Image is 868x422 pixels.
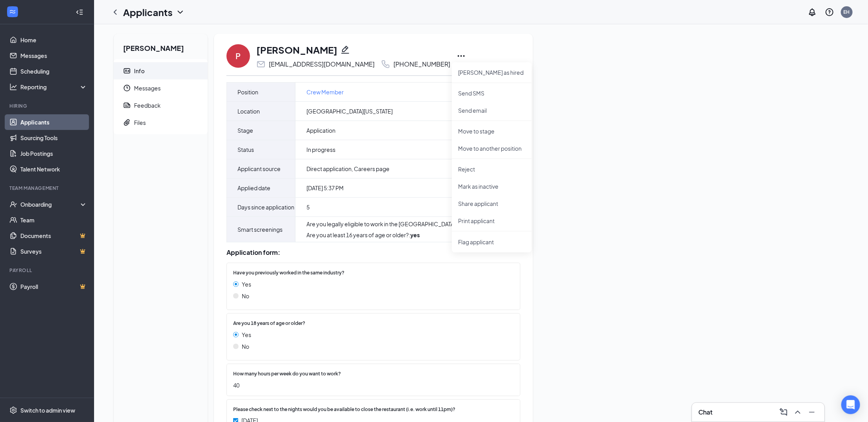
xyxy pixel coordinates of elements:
[306,107,393,115] span: [GEOGRAPHIC_DATA][US_STATE]
[237,87,258,97] span: Position
[237,126,253,135] span: Stage
[20,146,87,161] a: Job Postings
[20,243,87,259] a: SurveysCrown
[9,185,86,191] div: Team Management
[458,106,526,114] p: Send email
[381,60,390,69] svg: Phone
[237,106,260,116] span: Location
[233,370,341,378] span: How many hours per week do you want to work?
[20,279,87,294] a: PayrollCrown
[808,7,817,17] svg: Notifications
[134,101,161,109] div: Feedback
[237,183,270,193] span: Applied date
[20,63,87,79] a: Scheduling
[9,103,86,109] div: Hiring
[134,119,146,126] div: Files
[457,51,466,61] svg: Ellipses
[458,69,526,76] p: [PERSON_NAME] as hired
[306,203,310,211] span: 5
[306,126,335,134] span: Application
[237,164,281,173] span: Applicant source
[458,144,526,152] p: Move to another position
[20,48,87,63] a: Messages
[792,406,804,418] button: ChevronUp
[841,395,860,414] div: Open Intercom Messenger
[458,182,526,190] p: Mark as inactive
[114,62,208,79] a: ContactCardInfo
[20,228,87,243] a: DocumentsCrown
[237,145,254,154] span: Status
[134,67,145,75] div: Info
[233,269,344,277] span: Have you previously worked in the same industry?
[237,202,294,212] span: Days since application
[9,267,86,274] div: Payroll
[227,249,520,256] div: Application form:
[123,84,131,92] svg: Clock
[123,67,131,75] svg: ContactCard
[9,406,17,414] svg: Settings
[806,406,818,418] button: Minimize
[114,114,208,131] a: PaperclipFiles
[242,280,251,289] span: Yes
[233,381,506,390] span: 40
[20,32,87,48] a: Home
[114,97,208,114] a: ReportFeedback
[698,408,712,417] h3: Chat
[306,165,390,173] span: Direct application, Careers page
[777,406,790,418] button: ComposeMessage
[242,330,251,339] span: Yes
[123,5,172,19] h1: Applicants
[306,88,344,96] a: Crew Member
[825,7,834,17] svg: QuestionInfo
[20,130,87,146] a: Sourcing Tools
[341,45,350,54] svg: Pencil
[458,89,526,97] p: Send SMS
[20,114,87,130] a: Applicants
[9,8,16,16] svg: WorkstreamLogo
[233,320,305,327] span: Are you 18 years of age or older?
[269,60,375,68] div: [EMAIL_ADDRESS][DOMAIN_NAME]
[20,161,87,177] a: Talent Network
[176,7,185,17] svg: ChevronDown
[807,408,817,417] svg: Minimize
[256,43,337,56] h1: [PERSON_NAME]
[779,408,788,417] svg: ComposeMessage
[233,406,455,413] span: Please check next to the nights would you be available to close the restaurant (i.e. work until 1...
[237,225,283,234] span: Smart screenings
[76,8,83,16] svg: Collapse
[9,200,17,208] svg: UserCheck
[114,79,208,97] a: ClockMessages
[111,7,120,17] svg: ChevronLeft
[306,220,469,228] div: Are you legally eligible to work in the [GEOGRAPHIC_DATA]? :
[20,83,88,91] div: Reporting
[20,212,87,228] a: Team
[242,342,249,351] span: No
[20,406,75,414] div: Switch to admin view
[123,119,131,126] svg: Paperclip
[256,60,266,69] svg: Email
[9,83,17,91] svg: Analysis
[458,165,526,173] p: Reject
[410,231,420,238] strong: yes
[20,200,81,208] div: Onboarding
[306,231,469,239] div: Are you at least 16 years of age or older? :
[306,146,335,153] span: In progress
[114,34,208,59] h2: [PERSON_NAME]
[393,60,450,68] div: [PHONE_NUMBER]
[236,50,241,61] div: P
[458,127,526,135] p: Move to stage
[123,101,131,109] svg: Report
[458,217,526,225] p: Print applicant
[306,184,344,192] span: [DATE] 5:37 PM
[458,238,526,246] span: Flag applicant
[793,408,803,417] svg: ChevronUp
[242,292,249,300] span: No
[458,200,526,207] p: Share applicant
[844,9,850,15] div: EH
[134,79,201,97] span: Messages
